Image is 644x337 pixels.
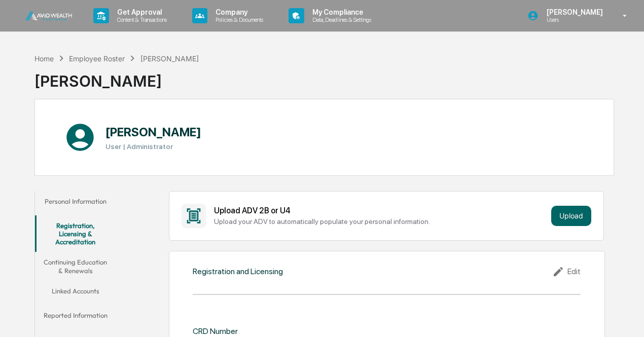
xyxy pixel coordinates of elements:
[551,206,591,226] button: Upload
[193,326,238,336] div: CRD Number
[35,252,116,281] button: Continuing Education & Renewals
[35,281,116,305] button: Linked Accounts
[34,54,54,63] div: Home
[105,142,201,151] h3: User | Administrator
[612,304,639,331] iframe: Open customer support
[539,8,608,16] p: [PERSON_NAME]
[304,16,376,23] p: Data, Deadlines & Settings
[207,8,268,16] p: Company
[35,305,116,329] button: Reported Information
[69,54,125,63] div: Employee Roster
[35,215,116,252] button: Registration, Licensing & Accreditation
[34,64,199,90] div: [PERSON_NAME]
[193,267,283,276] div: Registration and Licensing
[24,10,73,22] img: logo
[105,125,201,139] h1: [PERSON_NAME]
[35,191,116,215] button: Personal Information
[304,8,376,16] p: My Compliance
[109,16,172,23] p: Content & Transactions
[140,54,199,63] div: [PERSON_NAME]
[109,8,172,16] p: Get Approval
[552,266,581,278] div: Edit
[214,206,547,215] div: Upload ADV 2B or U4
[539,16,608,23] p: Users
[207,16,268,23] p: Policies & Documents
[214,217,547,226] div: Upload your ADV to automatically populate your personal information.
